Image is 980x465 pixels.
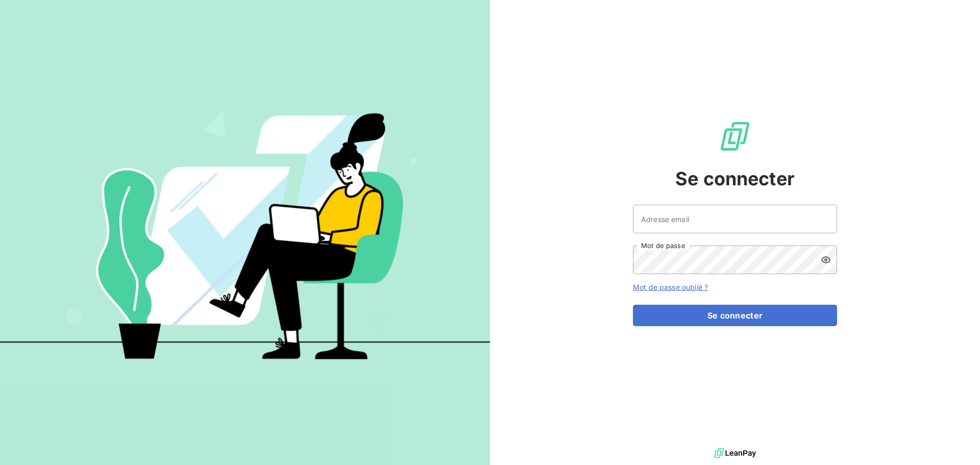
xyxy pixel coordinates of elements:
img: Logo LeanPay [719,120,751,153]
input: placeholder [633,205,837,233]
a: Mot de passe oublié ? [633,283,708,291]
span: Se connecter [675,165,795,192]
img: logo [714,446,756,461]
button: Se connecter [633,305,837,326]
